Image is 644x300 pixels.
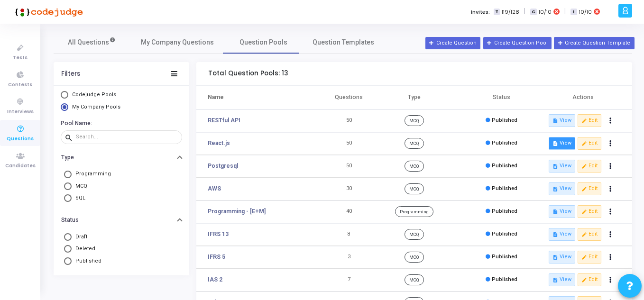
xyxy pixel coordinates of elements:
[581,186,587,191] i: edit
[564,7,566,17] span: |
[581,255,587,260] i: edit
[61,217,79,224] h6: Status
[578,182,601,195] button: editEdit
[581,164,587,169] i: edit
[7,135,34,143] span: Questions
[208,116,240,125] a: RESTful API
[549,205,575,218] button: descriptionView
[72,245,95,253] span: Deleted
[552,186,558,191] i: description
[405,183,424,194] span: MCQ
[539,8,552,16] span: 10/10
[604,205,617,218] button: Actions
[327,200,371,223] td: 40
[530,9,536,16] span: C
[578,114,601,127] button: editEdit
[552,164,558,169] i: description
[458,86,545,109] th: Status
[554,37,634,49] button: Create Question Template
[208,70,288,78] h5: Total Question Pools: 13
[502,8,519,16] span: 119/128
[486,185,517,193] div: Published
[7,108,34,116] span: Interviews
[405,138,424,148] span: MCQ
[552,277,558,282] i: description
[524,7,525,17] span: |
[64,133,76,142] mat-icon: search
[581,141,587,146] i: edit
[239,37,287,47] span: Question Pools
[579,8,592,16] span: 10/10
[486,117,517,125] div: Published
[552,209,558,214] i: description
[578,228,601,240] button: editEdit
[327,132,371,155] td: 50
[549,228,575,240] button: descriptionView
[486,208,517,216] div: Published
[483,37,552,49] button: Create Question Pool
[208,162,238,170] a: Postgresql
[208,139,230,147] a: React.js
[581,277,587,282] i: edit
[196,86,327,109] th: Name
[552,255,558,260] i: description
[54,213,189,227] button: Status
[72,91,116,98] span: Codejudge Pools
[61,120,180,127] h6: Pool Name:
[5,162,36,170] span: Candidates
[604,228,617,241] button: Actions
[72,104,120,110] span: My Company Pools
[61,70,80,78] div: Filters
[552,118,558,123] i: description
[549,273,575,286] button: descriptionView
[581,232,587,237] i: edit
[72,170,111,178] span: Programming
[486,230,517,238] div: Published
[395,206,433,217] span: Programming
[486,139,517,147] div: Published
[327,155,371,178] td: 50
[208,275,222,284] a: IAS 2
[327,269,371,291] td: 7
[578,273,601,286] button: editEdit
[72,194,85,202] span: SQL
[371,86,458,109] th: Type
[208,184,221,193] a: AWS
[578,137,601,149] button: editEdit
[471,8,490,16] label: Invites:
[552,232,558,237] i: description
[327,109,371,132] td: 50
[549,160,575,172] button: descriptionView
[604,137,617,150] button: Actions
[581,118,587,123] i: edit
[61,154,74,161] h6: Type
[141,37,214,47] span: My Company Questions
[327,178,371,200] td: 30
[549,114,575,127] button: descriptionView
[72,233,87,241] span: Draft
[208,230,229,238] a: IFRS 13
[208,207,266,216] a: Programming - [E+M]
[68,37,116,47] span: All Questions
[549,137,575,149] button: descriptionView
[578,160,601,172] button: editEdit
[327,86,371,109] th: Questions
[604,160,617,173] button: Actions
[486,253,517,261] div: Published
[570,9,577,16] span: I
[313,37,374,47] span: Question Templates
[549,182,575,195] button: descriptionView
[578,205,601,218] button: editEdit
[604,273,617,287] button: Actions
[8,81,32,89] span: Contests
[405,274,424,285] span: MCQ
[72,182,87,191] span: MCQ
[604,251,617,264] button: Actions
[581,209,587,214] i: edit
[327,223,371,246] td: 8
[545,86,632,109] th: Actions
[405,161,424,171] span: MCQ
[327,246,371,269] td: 3
[486,162,517,170] div: Published
[494,9,500,16] span: T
